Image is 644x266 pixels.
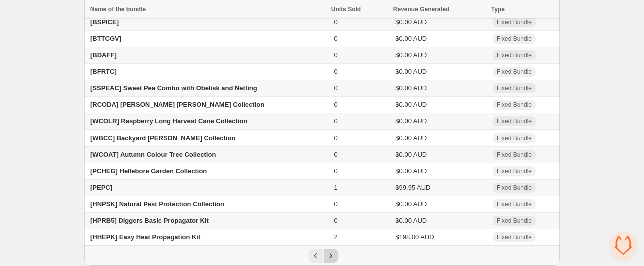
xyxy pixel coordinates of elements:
[610,232,637,259] div: Open chat
[90,68,117,75] span: [BFRTC]
[497,200,532,208] span: Fixed Bundle
[90,18,119,26] span: [BSPICE]
[497,117,532,125] span: Fixed Bundle
[334,184,337,191] span: 1
[395,151,427,158] span: $0.00 AUD
[334,217,337,224] span: 0
[491,4,554,14] div: Type
[90,84,257,92] span: [SSPEAC] Sweet Pea Combo with Obelisk and Netting
[90,184,112,191] span: [PEPC]
[497,68,532,76] span: Fixed Bundle
[309,249,323,263] button: Previous
[90,167,207,175] span: [PCHEG] Hellebore Garden Collection
[395,233,434,241] span: $198.00 AUD
[497,233,532,241] span: Fixed Bundle
[90,217,209,224] span: [HPRB5] Diggers Basic Propagator Kit
[497,167,532,175] span: Fixed Bundle
[497,184,532,192] span: Fixed Bundle
[395,167,427,175] span: $0.00 AUD
[334,51,337,59] span: 0
[90,117,247,125] span: [WCOLR] Raspberry Long Harvest Cane Collection
[334,200,337,208] span: 0
[395,101,427,108] span: $0.00 AUD
[497,35,532,43] span: Fixed Bundle
[90,134,235,142] span: [WBCC] Backyard [PERSON_NAME] Collection
[395,68,427,75] span: $0.00 AUD
[334,117,337,125] span: 0
[334,84,337,92] span: 0
[497,84,532,92] span: Fixed Bundle
[395,117,427,125] span: $0.00 AUD
[334,68,337,75] span: 0
[395,51,427,59] span: $0.00 AUD
[497,134,532,142] span: Fixed Bundle
[90,200,224,208] span: [HNPSK] Natural Pest Protection Collection
[393,4,450,14] span: Revenue Generated
[334,151,337,158] span: 0
[90,233,200,241] span: [HHEPK] Easy Heat Propagation Kit
[90,151,216,158] span: [WCOAT] Autumn Colour Tree Collection
[90,101,264,108] span: [RCODA] [PERSON_NAME] [PERSON_NAME] Collection
[90,4,146,14] div: Name of the bundle
[395,35,427,42] span: $0.00 AUD
[331,4,371,14] button: Units Sold
[331,4,361,14] span: Units Sold
[334,233,337,241] span: 2
[395,18,427,26] span: $0.00 AUD
[395,184,430,191] span: $99.95 AUD
[334,134,337,142] span: 0
[334,18,337,26] span: 0
[90,51,117,59] span: [BDAFF]
[393,4,460,14] button: Revenue Generated
[84,245,560,266] nav: Pagination
[90,35,121,42] span: [BTTCGV]
[497,18,532,26] span: Fixed Bundle
[334,35,337,42] span: 0
[497,51,532,59] span: Fixed Bundle
[497,151,532,159] span: Fixed Bundle
[334,101,337,108] span: 0
[395,217,427,224] span: $0.00 AUD
[395,84,427,92] span: $0.00 AUD
[334,167,337,175] span: 0
[395,200,427,208] span: $0.00 AUD
[395,134,427,142] span: $0.00 AUD
[497,217,532,225] span: Fixed Bundle
[497,101,532,109] span: Fixed Bundle
[324,249,338,263] button: Next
